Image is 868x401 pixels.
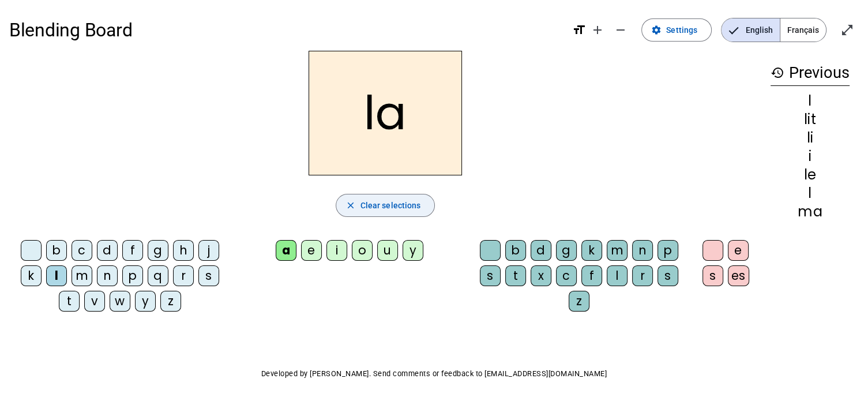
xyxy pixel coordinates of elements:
[72,240,92,261] div: c
[9,12,563,48] h1: Blending Board
[556,265,577,286] div: c
[326,240,347,261] div: i
[301,240,322,261] div: e
[572,23,586,37] mat-icon: format_size
[721,18,826,42] mat-button-toggle-group: Language selection
[531,265,551,286] div: x
[377,240,398,261] div: u
[345,200,356,211] mat-icon: close
[722,18,780,42] span: English
[160,291,181,312] div: z
[641,18,712,42] button: Settings
[651,25,662,35] mat-icon: settings
[148,240,168,261] div: g
[198,265,219,286] div: s
[135,291,156,312] div: y
[97,265,118,286] div: n
[632,265,653,286] div: r
[110,291,130,312] div: w
[728,240,749,261] div: e
[780,18,826,42] span: Français
[59,291,80,312] div: t
[771,131,850,145] div: li
[403,240,423,261] div: y
[586,18,609,42] button: Increase font size
[122,265,143,286] div: p
[122,240,143,261] div: f
[591,23,604,37] mat-icon: add
[531,240,551,261] div: d
[276,240,296,261] div: a
[609,18,632,42] button: Decrease font size
[581,240,602,261] div: k
[9,367,859,381] p: Developed by [PERSON_NAME]. Send comments or feedback to [EMAIL_ADDRESS][DOMAIN_NAME]
[771,113,850,126] div: lit
[771,60,850,86] h3: Previous
[505,240,526,261] div: b
[360,198,421,212] span: Clear selections
[836,18,859,42] button: Enter full screen
[702,265,723,286] div: s
[607,240,627,261] div: m
[309,51,462,175] h2: la
[480,265,501,286] div: s
[336,194,435,217] button: Clear selections
[614,23,627,37] mat-icon: remove
[21,265,42,286] div: k
[569,291,589,312] div: z
[352,240,373,261] div: o
[771,205,850,219] div: ma
[97,240,118,261] div: d
[173,265,194,286] div: r
[840,23,854,37] mat-icon: open_in_full
[728,265,749,286] div: es
[72,265,92,286] div: m
[657,240,678,261] div: p
[771,168,850,182] div: le
[556,240,577,261] div: g
[46,265,67,286] div: l
[505,265,526,286] div: t
[771,66,784,80] mat-icon: history
[771,94,850,108] div: l
[607,265,627,286] div: l
[657,265,678,286] div: s
[632,240,653,261] div: n
[581,265,602,286] div: f
[46,240,67,261] div: b
[148,265,168,286] div: q
[198,240,219,261] div: j
[84,291,105,312] div: v
[771,149,850,163] div: i
[771,186,850,200] div: l
[173,240,194,261] div: h
[666,23,697,37] span: Settings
